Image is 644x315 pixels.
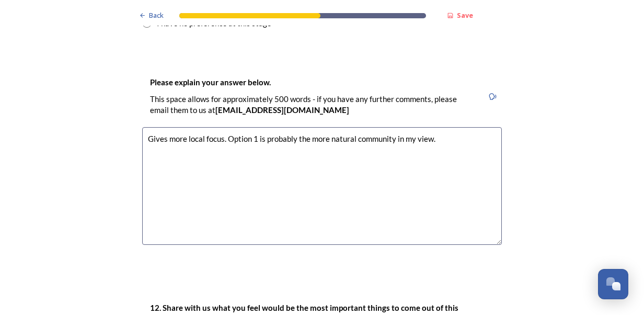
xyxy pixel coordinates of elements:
p: This space allows for approximately 500 words - if you have any further comments, please email th... [150,94,475,116]
span: Back [149,10,164,20]
textarea: Gives more local focus. Option 1 is probably the more natural community in my view. [142,127,502,245]
button: Open Chat [598,269,628,299]
strong: Save [457,10,473,20]
strong: [EMAIL_ADDRESS][DOMAIN_NAME] [215,105,349,115]
strong: Please explain your answer below. [150,77,271,87]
